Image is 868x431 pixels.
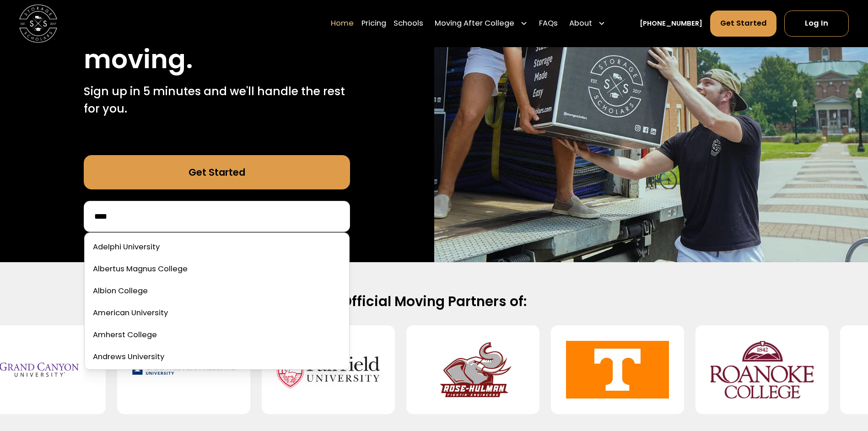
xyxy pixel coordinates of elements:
[129,293,739,310] h2: Official Moving Partners of:
[566,11,609,37] div: About
[431,11,532,37] div: Moving After College
[710,11,777,37] a: Get Started
[711,333,814,406] img: Roanoke College
[361,11,386,37] a: Pricing
[84,155,350,189] a: Get Started
[539,11,558,37] a: FAQs
[132,333,235,406] img: Case Western Reserve University
[566,333,669,406] img: University of Tennessee-Knoxville
[421,333,524,406] img: Rose-Hulman Institute of Technology
[435,18,514,30] div: Moving After College
[19,5,57,43] img: Storage Scholars main logo
[394,11,423,37] a: Schools
[277,333,380,406] img: Fairfield University
[84,83,350,117] p: Sign up in 5 minutes and we'll handle the rest for you.
[569,18,592,30] div: About
[331,11,354,37] a: Home
[640,19,702,29] a: [PHONE_NUMBER]
[784,11,849,37] a: Log In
